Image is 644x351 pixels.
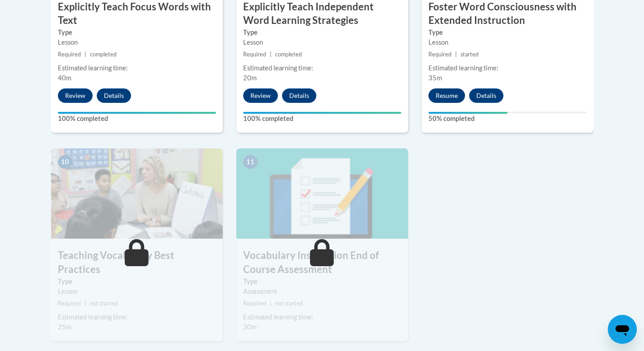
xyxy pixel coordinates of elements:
span: Required [428,51,451,58]
label: Type [58,28,216,37]
div: Estimated learning time: [243,63,401,73]
button: Review [243,88,278,103]
span: 25m [58,323,71,331]
span: Required [243,51,266,58]
span: | [85,300,86,307]
div: Your progress [58,112,216,114]
img: Course Image [51,148,223,239]
div: Estimated learning time: [58,63,216,73]
iframe: Button to launch messaging window [608,315,637,344]
span: started [461,51,479,58]
span: | [85,51,86,58]
div: Estimated learning time: [243,312,401,322]
span: Required [243,300,266,307]
label: Type [243,277,401,286]
span: 40m [58,74,71,82]
label: 100% completed [243,114,401,124]
label: 50% completed [428,114,587,124]
span: 35m [428,74,442,82]
div: Estimated learning time: [58,312,216,322]
span: not started [90,300,118,307]
span: completed [90,51,117,58]
h3: Vocabulary Instruction End of Course Assessment [236,249,408,277]
div: Your progress [428,112,508,114]
div: Assessment [243,286,401,296]
div: Lesson [243,37,401,47]
span: not started [275,300,303,307]
span: Required [58,51,81,58]
span: 11 [243,155,258,169]
div: Lesson [58,286,216,296]
span: 10 [58,155,72,169]
div: Estimated learning time: [428,63,587,73]
span: | [455,51,457,58]
div: Your progress [243,112,401,114]
div: Lesson [58,37,216,47]
label: 100% completed [58,114,216,124]
div: Lesson [428,37,587,47]
span: Required [58,300,81,307]
span: | [270,300,272,307]
button: Resume [428,88,465,103]
span: 20m [243,74,257,82]
span: | [270,51,272,58]
h3: Teaching Vocabulary Best Practices [51,249,223,277]
label: Type [243,28,401,37]
span: completed [275,51,302,58]
button: Details [469,88,503,103]
label: Type [58,277,216,286]
button: Details [282,88,316,103]
label: Type [428,28,587,37]
span: 30m [243,323,257,331]
button: Review [58,88,93,103]
button: Details [97,88,131,103]
img: Course Image [236,148,408,239]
